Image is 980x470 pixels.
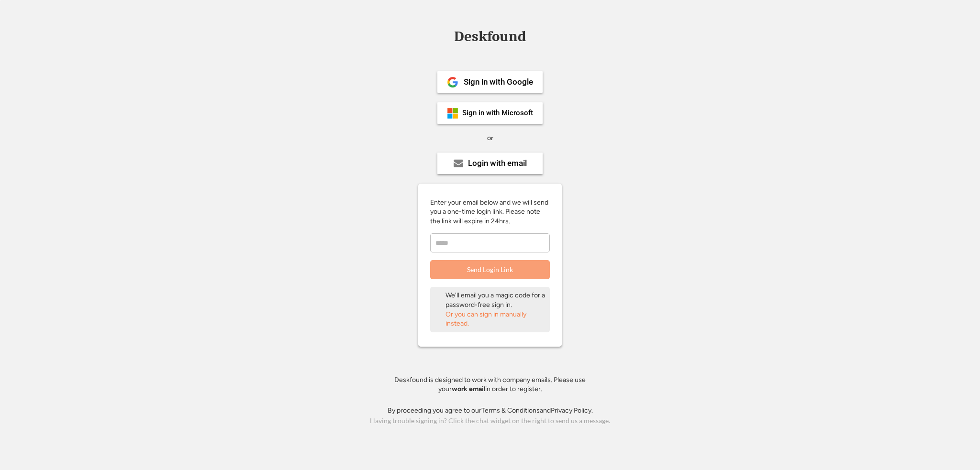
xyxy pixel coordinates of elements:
[447,108,458,119] img: ms-symbollockup_mssymbol_19.png
[464,78,533,86] div: Sign in with Google
[445,310,546,328] div: Or you can sign in manually instead.
[551,406,593,415] a: Privacy Policy.
[462,109,533,117] div: Sign in with Microsoft
[430,198,550,226] div: Enter your email below and we will send you a one-time login link. Please note the link will expi...
[449,29,531,44] div: Deskfound
[481,406,540,415] a: Terms & Conditions
[447,77,458,88] img: 1024px-Google__G__Logo.svg.png
[430,260,550,279] button: Send Login Link
[388,406,593,415] div: By proceeding you agree to our and
[382,375,598,394] div: Deskfound is designed to work with company emails. Please use your in order to register.
[445,291,546,309] div: We'll email you a magic code for a password-free sign in.
[468,159,527,167] div: Login with email
[452,385,485,393] strong: work email
[487,133,493,143] div: or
